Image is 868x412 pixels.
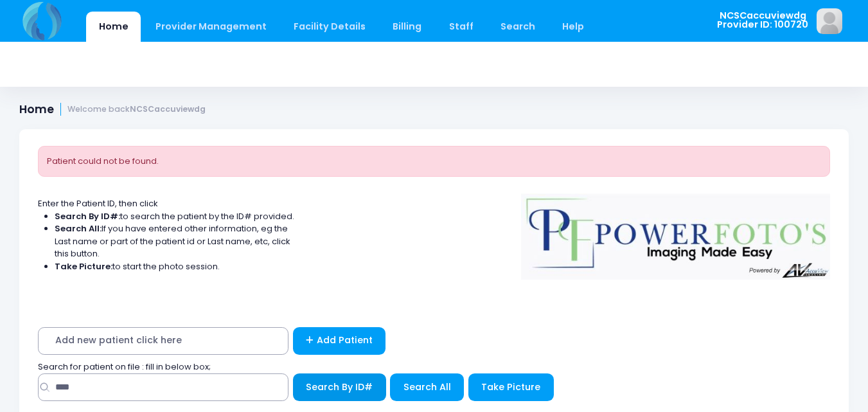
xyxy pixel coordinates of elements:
small: Welcome back [67,105,206,114]
strong: NCSCaccuviewdg [130,103,206,114]
li: If you have entered other information, eg the Last name or part of the patient id or Last name, e... [55,222,295,260]
a: Help [550,12,597,42]
div: Patient could not be found. [38,146,830,177]
button: Take Picture [468,373,554,401]
span: Enter the Patient ID, then click [38,197,158,210]
span: Search By ID# [306,381,373,393]
span: NCSCaccuviewdg Provider ID: 100720 [717,11,808,30]
button: Search All [390,373,464,401]
img: Logo [515,185,837,280]
span: Take Picture [481,381,540,393]
strong: Take Picture: [55,260,112,273]
h1: Home [19,103,206,116]
strong: Search By ID#: [55,210,120,222]
a: Billing [380,12,434,42]
a: Staff [436,12,486,42]
img: image [817,8,842,34]
a: Provider Management [143,12,279,42]
button: Search By ID# [293,373,386,401]
span: Search for patient on file : fill in below box; [38,361,211,373]
a: Search [488,12,547,42]
li: to start the photo session. [55,260,295,273]
a: Add Patient [293,327,386,355]
li: to search the patient by the ID# provided. [55,210,295,223]
span: Search All [403,381,451,393]
a: Facility Details [281,12,378,42]
span: Add new patient click here [38,327,288,355]
strong: Search All: [55,222,102,235]
a: Home [86,12,141,42]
